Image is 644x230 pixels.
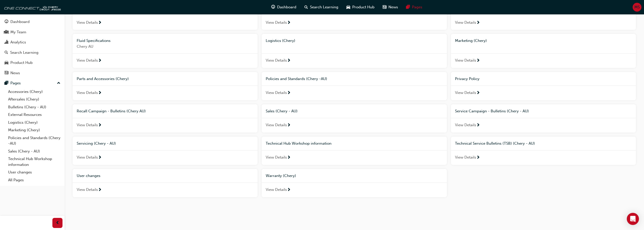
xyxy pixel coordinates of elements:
[77,122,98,128] span: View Details
[98,21,102,25] span: next-icon
[73,169,258,197] a: User changesView Details
[451,34,636,68] a: Marketing (Chery)View Details
[304,4,308,10] span: search-icon
[266,20,287,25] span: View Details
[476,59,480,63] span: next-icon
[451,137,636,165] a: Technical Service Bulletins (TSB) (Chery - AU)View Details
[451,72,636,100] a: Privacy PolicyView Details
[266,187,287,193] span: View Details
[3,2,61,12] img: oneconnect
[388,4,398,10] span: News
[77,20,98,25] span: View Details
[287,21,291,25] span: next-icon
[267,2,300,12] a: guage-iconDashboard
[5,71,8,75] span: news-icon
[262,137,447,165] a: Technical Hub Workshop informationView Details
[476,156,480,160] span: next-icon
[5,30,8,35] span: people-icon
[277,4,296,10] span: Dashboard
[77,155,98,160] span: View Details
[77,76,129,81] span: Parts and Accessories (Chery)
[266,173,296,178] span: Warranty (Chery)
[266,90,287,96] span: View Details
[455,141,535,146] span: Technical Service Bulletins (TSB) (Chery - AU)
[287,188,291,192] span: next-icon
[77,173,100,178] span: User changes
[262,34,447,68] a: Logistics (Chery)View Details
[627,213,639,225] div: Open Intercom Messenger
[412,4,422,10] span: Pages
[2,16,63,79] button: DashboardMy TeamAnalyticsSearch LearningProduct HubNews
[262,104,447,133] a: Sales (Chery - AU)View Details
[310,4,338,10] span: Search Learning
[77,44,254,49] span: Chery AU
[77,58,98,63] span: View Details
[455,90,476,96] span: View Details
[5,61,8,65] span: car-icon
[2,38,63,47] a: Analytics
[2,68,63,78] a: News
[6,126,63,134] a: Marketing (Chery)
[633,3,641,12] button: MS
[455,122,476,128] span: View Details
[2,79,63,88] button: Pages
[287,123,291,128] span: next-icon
[266,38,295,43] span: Logistics (Chery)
[56,220,59,226] span: prev-icon
[287,156,291,160] span: next-icon
[6,155,63,168] a: Technical Hub Workshop information
[455,155,476,160] span: View Details
[6,134,63,147] a: Policies and Standards (Chery -AU)
[2,48,63,57] a: Search Learning
[6,111,63,119] a: External Resources
[73,137,258,165] a: Servicing (Chery - AU)View Details
[73,72,258,100] a: Parts and Accessories (Chery)View Details
[346,4,350,10] span: car-icon
[451,104,636,133] a: Service Campaign - Bulletins (Chery - AU)View Details
[98,91,102,95] span: next-icon
[6,88,63,96] a: Accessories (Chery)
[262,72,447,100] a: Policies and Standards (Chery -AU)View Details
[342,2,379,12] a: car-iconProduct Hub
[6,168,63,176] a: User changes
[352,4,375,10] span: Product Hub
[455,38,487,43] span: Marketing (Chery)
[98,59,102,63] span: next-icon
[266,155,287,160] span: View Details
[6,119,63,126] a: Logistics (Chery)
[379,2,402,12] a: news-iconNews
[476,123,480,128] span: next-icon
[98,156,102,160] span: next-icon
[57,80,60,87] span: up-icon
[266,58,287,63] span: View Details
[266,141,331,146] span: Technical Hub Workshop information
[10,39,26,45] div: Analytics
[6,147,63,155] a: Sales (Chery - AU)
[10,29,26,35] div: My Team
[98,123,102,128] span: next-icon
[5,50,8,55] span: search-icon
[476,91,480,95] span: next-icon
[10,50,38,56] div: Search Learning
[455,76,480,81] span: Privacy Policy
[77,90,98,96] span: View Details
[2,28,63,37] a: My Team
[10,80,21,86] div: Pages
[266,122,287,128] span: View Details
[10,60,33,66] div: Product Hub
[455,109,529,113] span: Service Campaign - Bulletins (Chery - AU)
[10,70,20,76] div: News
[271,4,275,10] span: guage-icon
[6,176,63,184] a: All Pages
[73,104,258,133] a: Recall Campaign - Bulletins (Chery AU)View Details
[73,34,258,68] a: Fluid SpecificationsChery AUView Details
[77,109,146,113] span: Recall Campaign - Bulletins (Chery AU)
[77,141,116,146] span: Servicing (Chery - AU)
[287,91,291,95] span: next-icon
[6,103,63,111] a: Bulletins (Chery - AU)
[2,17,63,27] a: Dashboard
[6,95,63,103] a: Aftersales (Chery)
[98,188,102,192] span: next-icon
[406,4,410,10] span: pages-icon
